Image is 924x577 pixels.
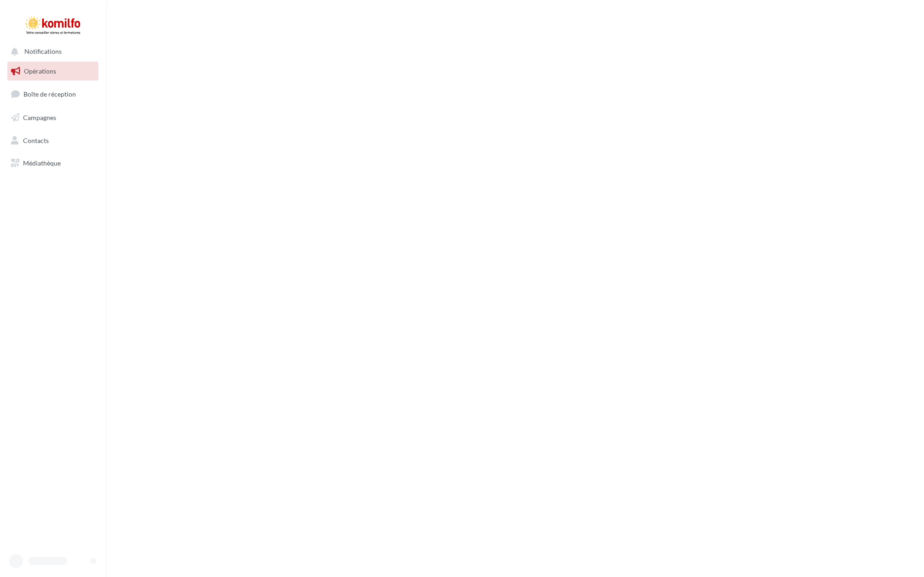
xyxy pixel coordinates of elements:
span: Campagnes [23,114,56,121]
a: Boîte de réception [6,84,100,104]
a: Contacts [6,131,100,150]
span: Opérations [24,67,56,75]
a: Médiathèque [6,154,100,173]
a: Campagnes [6,108,100,127]
span: Boîte de réception [23,90,76,98]
a: Opérations [6,62,100,81]
span: Notifications [24,48,62,56]
span: Contacts [23,136,49,144]
span: Médiathèque [23,159,61,167]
